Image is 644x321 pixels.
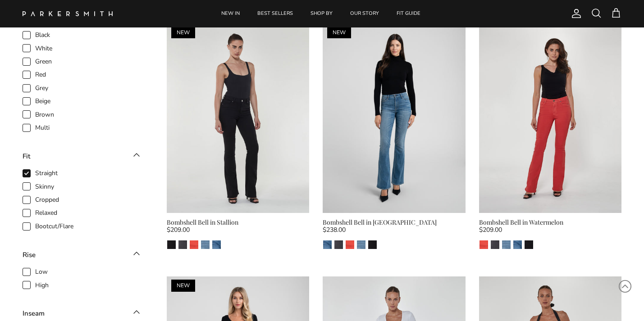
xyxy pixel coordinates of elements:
img: Venice [513,240,522,249]
span: Grey [35,84,48,93]
a: Stallion [368,240,377,249]
a: Bombshell Bell in [GEOGRAPHIC_DATA] $238.00 VenicePoint BreakWatermelonLagunaStallion [323,217,465,249]
span: Beige [35,97,50,106]
a: Watermelon [345,240,355,249]
a: Point Break [490,240,500,249]
span: Brown [35,110,54,119]
img: Stallion [525,240,533,249]
img: Laguna [502,240,511,249]
span: $238.00 [323,225,346,235]
a: Stallion [524,240,534,249]
div: Bombshell Bell in Watermelon [479,217,621,227]
a: Point Break [178,240,187,249]
img: Laguna [357,240,365,249]
span: Red [35,70,46,79]
span: White [35,44,52,53]
a: Watermelon [189,240,199,249]
a: Venice [513,240,522,249]
a: Bombshell Bell in Watermelon $209.00 WatermelonPoint BreakLagunaVeniceStallion [479,217,621,249]
a: Bombshell Bell in Stallion $209.00 StallionPoint BreakWatermelonLagunaVenice [167,217,309,249]
img: Stallion [368,240,377,249]
img: Point Break [178,240,187,249]
span: Skinny [35,182,54,191]
a: Laguna [356,240,366,249]
img: Point Break [491,240,499,249]
a: Venice [323,240,332,249]
toggle-target: Rise [23,248,140,267]
a: Laguna [502,240,511,249]
span: Multi [35,123,50,132]
img: Watermelon [190,240,198,249]
img: Stallion [167,240,176,249]
img: Parker Smith [23,11,113,16]
div: Bombshell Bell in [GEOGRAPHIC_DATA] [323,217,465,227]
a: Account [567,8,582,19]
img: Watermelon [346,240,354,249]
a: Watermelon [479,240,489,249]
a: Stallion [167,240,176,249]
span: Straight [35,169,58,178]
img: Point Break [334,240,343,249]
a: Venice [212,240,221,249]
span: Relaxed [35,208,57,217]
span: Black [35,31,50,40]
toggle-target: Fit [23,149,140,168]
div: Bombshell Bell in Stallion [167,217,309,227]
span: $209.00 [479,225,502,235]
img: Venice [323,240,332,249]
span: Cropped [35,195,59,204]
span: Green [35,57,52,66]
span: Low [35,267,48,276]
span: Bootcut/Flare [35,222,73,231]
div: Rise [23,249,36,260]
img: Venice [212,240,221,249]
a: Point Break [334,240,343,249]
span: $209.00 [167,225,190,235]
div: Inseam [23,308,45,319]
div: Fit [23,151,30,162]
a: Laguna [201,240,210,249]
span: High [35,281,49,290]
img: Laguna [201,240,210,249]
svg: Scroll to Top [618,280,632,293]
img: Watermelon [480,240,488,249]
